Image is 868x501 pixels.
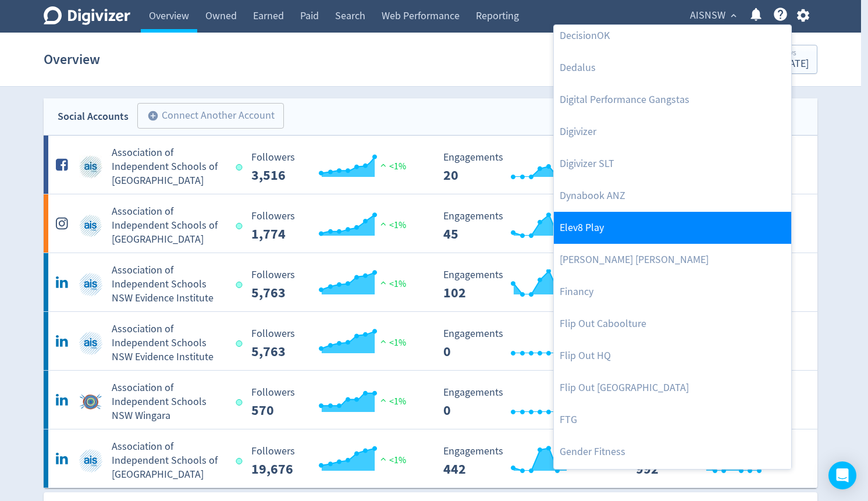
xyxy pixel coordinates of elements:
[554,372,791,404] a: Flip Out [GEOGRAPHIC_DATA]
[554,180,791,212] a: Dynabook ANZ
[554,116,791,148] a: Digivizer
[554,468,791,500] a: [DOMAIN_NAME]
[554,52,791,84] a: Dedalus
[828,461,856,489] div: Open Intercom Messenger
[554,148,791,180] a: Digivizer SLT
[554,84,791,116] a: Digital Performance Gangstas
[554,212,791,244] a: Elev8 Play
[554,436,791,468] a: Gender Fitness
[554,340,791,372] a: Flip Out HQ
[554,276,791,308] a: Financy
[554,404,791,436] a: FTG
[554,308,791,340] a: Flip Out Caboolture
[554,20,791,52] a: DecisionOK
[554,244,791,276] a: [PERSON_NAME] [PERSON_NAME]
